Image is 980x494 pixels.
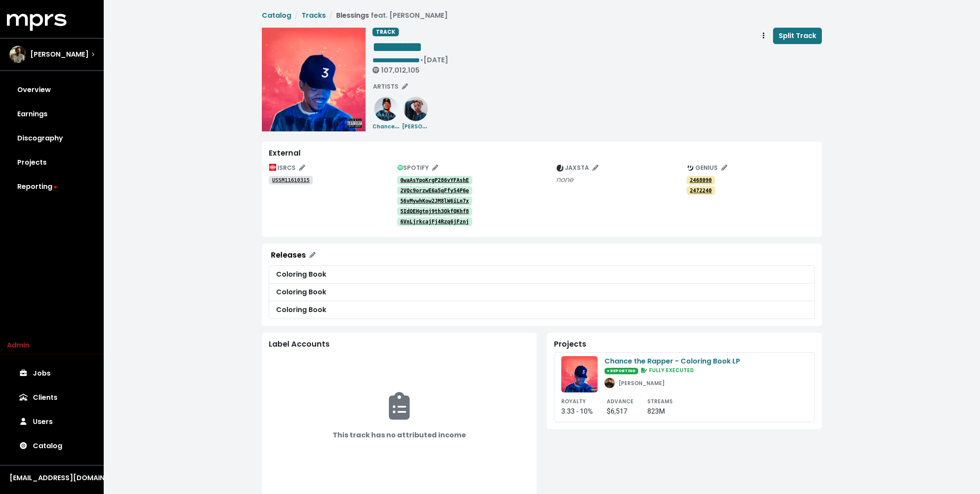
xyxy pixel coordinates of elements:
[7,126,97,150] a: Discography
[556,175,573,185] i: none
[7,434,97,458] a: Catalog
[402,121,448,131] small: [PERSON_NAME]
[561,356,598,392] img: ab67616d0000b273e71dd15fc5bdefd5bff70452
[369,80,412,93] button: Edit artists
[276,305,808,315] div: Coloring Book
[269,149,815,158] div: External
[397,207,473,216] a: 5IdQEHgtmj9th3OkfQKhf8
[371,10,448,20] span: feat. [PERSON_NAME]
[607,398,633,405] small: ADVANCE
[302,10,326,20] a: Tracks
[400,208,469,214] tt: 5IdQEHgtmj9th3OkfQKhf8
[269,176,313,185] a: USSM11610315
[561,406,593,417] div: 3.33 - 10%
[553,161,602,175] button: Edit jaxsta track identifications
[605,368,638,374] span: ● REPORTING
[561,398,586,405] small: ROYALTY
[372,57,420,64] span: Edit value
[554,352,815,422] a: Chance the Rapper - Coloring Book LP● REPORTING FULLY EXECUTED[PERSON_NAME]ROYALTY3.33 - 10%ADVAN...
[400,198,469,204] tt: 56vMywhKow2JM8lW6iLn7x
[683,161,731,175] button: Edit genius track identifications
[397,197,473,205] a: 56vMywhKow2JM8lW6iLn7x
[333,430,466,440] b: This track has no attributed income
[607,406,633,417] div: $6,517
[400,219,469,225] tt: 6VnLjrkcajFj4Rzq6jFznj
[779,31,816,41] span: Split Track
[687,176,715,185] a: 2468090
[269,265,815,284] a: Coloring Book
[647,406,673,417] div: 823M
[269,164,276,171] img: The logo of the International Organization for Standardization
[605,378,615,388] img: 35a36749-9726-4304-a39b-32f06ca1d5bb.JPG
[372,103,400,131] a: Chance the Rapper
[372,121,427,131] small: Chance the Rapper
[557,163,598,172] span: JAXSTA
[372,40,422,54] span: Edit value
[554,340,815,349] div: Projects
[690,177,712,183] tt: 2468090
[262,10,291,20] a: Catalog
[372,28,399,36] span: TRACK
[7,102,97,126] a: Earnings
[687,163,727,172] span: GENIUS
[557,165,563,172] img: The jaxsta.com logo
[7,78,97,102] a: Overview
[687,186,715,195] a: 2472240
[754,28,773,44] button: Track actions
[373,82,408,91] span: ARTISTS
[404,97,428,121] img: b79956482706e66a5d8946f8fb7ee8bf.1000x1000x1.jpg
[276,269,808,280] div: Coloring Book
[262,28,366,131] img: Album art for this track, Blessings
[7,386,97,410] a: Clients
[269,301,815,319] a: Coloring Book
[397,217,473,226] a: 6VnLjrkcajFj4Rzq6jFznj
[400,188,469,194] tt: 2VQc9orzwE6a5qFfy54P6e
[7,175,97,199] a: Reporting
[647,398,673,405] small: STREAMS
[687,165,694,172] img: The genius.com logo
[605,356,740,367] div: Chance the Rapper - Coloring Book LP
[7,150,97,175] a: Projects
[30,49,89,60] span: [PERSON_NAME]
[394,161,442,175] button: Edit spotify track identifications for this track
[262,10,822,21] nav: breadcrumb
[398,163,439,172] span: SPOTIFY
[269,340,530,349] div: Label Accounts
[265,161,309,175] button: Edit ISRC mappings for this track
[402,103,430,131] a: [PERSON_NAME]
[690,188,712,194] tt: 2472240
[7,361,97,386] a: Jobs
[7,17,67,27] a: mprs logo
[400,177,469,183] tt: 0waAsYpoKrgP286vYFAshE
[271,251,306,260] div: Releases
[272,177,310,183] tt: USSM11610315
[10,473,94,483] div: [EMAIL_ADDRESS][DOMAIN_NAME]
[7,472,97,484] button: [EMAIL_ADDRESS][DOMAIN_NAME]
[269,284,815,301] a: Coloring Book
[618,379,665,387] small: [PERSON_NAME]
[10,46,27,63] img: The selected account / producer
[372,55,448,74] span: • [DATE]
[269,163,305,172] span: ISRCS
[372,66,448,74] div: 107,012,105
[326,10,448,21] li: Blessings
[265,247,321,264] button: Releases
[374,97,398,121] img: 9db1a9643a028d62543e44c90da3a6ad.1000x1000x1.jpg
[7,410,97,434] a: Users
[640,367,694,374] span: FULLY EXECUTED
[397,186,473,195] a: 2VQc9orzwE6a5qFfy54P6e
[773,28,822,44] button: Split Track
[397,176,473,185] a: 0waAsYpoKrgP286vYFAshE
[276,287,808,297] div: Coloring Book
